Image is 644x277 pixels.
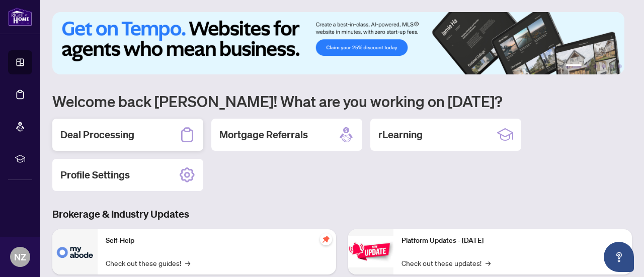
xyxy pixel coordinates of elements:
p: Self-Help [106,235,328,246]
a: Check out these updates!→ [401,257,491,268]
button: 6 [618,64,622,68]
img: Slide 0 [52,12,624,74]
button: 2 [586,64,590,68]
span: NZ [14,250,26,264]
span: pushpin [320,233,332,245]
button: 3 [594,64,598,68]
span: → [185,257,190,268]
button: 5 [610,64,614,68]
button: 1 [566,64,582,68]
h3: Brokerage & Industry Updates [52,207,632,221]
p: Platform Updates - [DATE] [401,235,624,246]
img: Self-Help [52,229,98,274]
h2: Deal Processing [60,128,134,142]
span: → [486,257,491,268]
img: Platform Updates - June 23, 2025 [348,236,393,267]
img: logo [8,8,32,26]
h2: rLearning [378,128,423,142]
a: Check out these guides!→ [106,257,190,268]
h1: Welcome back [PERSON_NAME]! What are you working on [DATE]? [52,91,632,111]
h2: Profile Settings [60,168,130,182]
button: Open asap [604,242,634,272]
button: 4 [602,64,606,68]
h2: Mortgage Referrals [219,128,308,142]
